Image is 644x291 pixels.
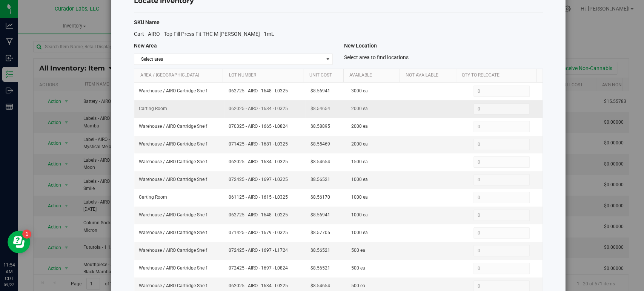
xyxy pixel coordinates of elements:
a: Lot Number [229,72,300,78]
span: 500 ea [351,282,365,289]
span: 061125 - AIRO - 1615 - L0325 [229,194,301,201]
span: 3000 ea [351,87,368,95]
span: Select area to find locations [344,54,409,60]
span: $8.56521 [310,176,330,183]
span: Warehouse / AIRO Cartridge Shelf [139,265,207,272]
span: New Location [344,43,377,49]
span: 071425 - AIRO - 1679 - L0325 [229,229,301,236]
span: Cart - AIRO - Top Fill Press Fit THC M [PERSON_NAME] - 1mL [134,31,274,37]
span: Warehouse / AIRO Cartridge Shelf [139,282,207,289]
span: 062725 - AIRO - 1648 - L0325 [229,87,301,95]
span: New Area [134,43,157,49]
a: Available [349,72,397,78]
span: Warehouse / AIRO Cartridge Shelf [139,247,207,254]
span: $8.56941 [310,211,330,219]
span: SKU Name [134,19,160,25]
span: Warehouse / AIRO Cartridge Shelf [139,158,207,165]
span: 071425 - AIRO - 1681 - L0325 [229,141,301,148]
iframe: Resource center [8,231,30,253]
span: $8.55469 [310,141,330,148]
span: $8.54654 [310,158,330,165]
span: 1500 ea [351,158,368,165]
span: 500 ea [351,265,365,272]
span: Select area [134,54,323,64]
span: 2000 ea [351,123,368,130]
iframe: Resource center unread badge [22,230,31,239]
span: 1000 ea [351,176,368,183]
span: $8.56521 [310,247,330,254]
span: 072425 - AIRO - 1697 - L0824 [229,265,301,272]
span: $8.56170 [310,194,330,201]
span: Carting Room [139,194,167,201]
a: Unit Cost [309,72,341,78]
a: Qty to Relocate [462,72,533,78]
span: 062025 - AIRO - 1634 - L0225 [229,282,301,289]
span: 1000 ea [351,229,368,236]
span: Warehouse / AIRO Cartridge Shelf [139,229,207,236]
span: Warehouse / AIRO Cartridge Shelf [139,176,207,183]
span: Warehouse / AIRO Cartridge Shelf [139,211,207,219]
span: $8.57705 [310,229,330,236]
span: 2000 ea [351,141,368,148]
span: select [323,54,332,64]
span: $8.56521 [310,265,330,272]
span: 062025 - AIRO - 1634 - L0325 [229,105,301,112]
span: $8.56941 [310,87,330,95]
span: 062725 - AIRO - 1648 - L0225 [229,211,301,219]
a: Not Available [406,72,453,78]
span: 500 ea [351,247,365,254]
a: Area / [GEOGRAPHIC_DATA] [140,72,220,78]
span: $8.54654 [310,282,330,289]
span: 062025 - AIRO - 1634 - L0325 [229,158,301,165]
span: $8.54654 [310,105,330,112]
span: 072425 - AIRO - 1697 - L1724 [229,247,301,254]
span: Carting Room [139,105,167,112]
span: 072425 - AIRO - 1697 - L0325 [229,176,301,183]
span: Warehouse / AIRO Cartridge Shelf [139,87,207,95]
span: $8.58895 [310,123,330,130]
span: 1000 ea [351,194,368,201]
span: 070325 - AIRO - 1665 - L0824 [229,123,301,130]
span: Warehouse / AIRO Cartridge Shelf [139,141,207,148]
span: 1000 ea [351,211,368,219]
span: Warehouse / AIRO Cartridge Shelf [139,123,207,130]
span: 2000 ea [351,105,368,112]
